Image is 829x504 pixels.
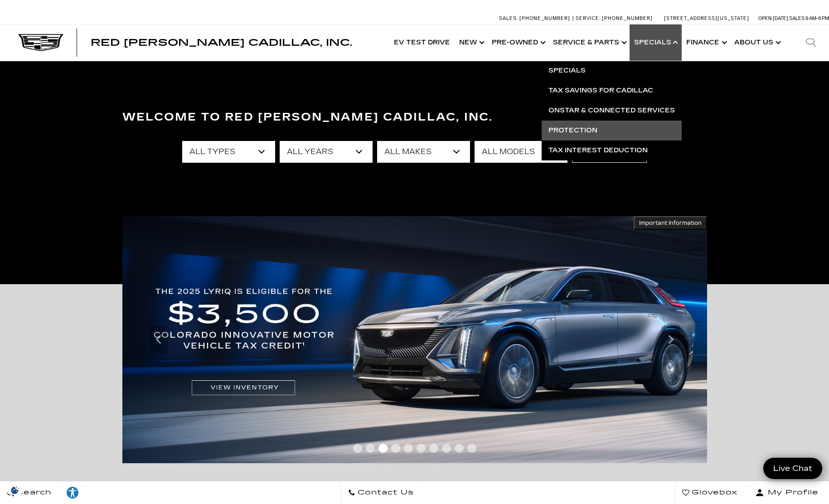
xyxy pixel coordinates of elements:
span: Go to slide 6 [417,444,426,453]
a: Service & Parts [548,24,630,61]
section: Click to Open Cookie Consent Modal [5,485,25,495]
span: [PHONE_NUMBER] [602,15,653,21]
a: Finance [682,24,730,61]
a: Service: [PHONE_NUMBER] [572,16,655,21]
span: Go to slide 3 [378,444,388,453]
button: Open user profile menu [745,481,829,504]
a: EV Test Drive [389,24,455,61]
a: Red [PERSON_NAME] Cadillac, Inc. [91,38,352,47]
span: [PHONE_NUMBER] [519,15,570,21]
a: Pre-Owned [487,24,548,61]
span: Service: [576,15,601,21]
span: Go to slide 8 [442,444,451,453]
a: About Us [730,24,784,61]
span: Go to slide 4 [391,444,400,453]
span: Go to slide 10 [467,444,476,453]
span: 9 AM-6 PM [805,15,829,21]
span: Go to slide 9 [455,444,464,453]
a: Specials [630,24,682,61]
div: Explore your accessibility options [59,486,86,499]
span: Contact Us [355,486,414,499]
span: Live Chat [769,463,817,474]
span: Sales: [789,15,805,21]
a: Protection [542,121,682,141]
img: Cadillac Dark Logo with Cadillac White Text [18,34,63,51]
a: Contact Us [341,481,421,504]
img: THE 2025 LYRIQ IS ELIGIBLE FOR THE $3,500 COLORADO INNOVATIVE MOTOR VEHICLE TAX CREDIT [122,216,707,463]
a: Tax Interest Deduction [542,141,682,160]
select: Filter by type [182,141,275,163]
div: Next [662,326,680,353]
span: Red [PERSON_NAME] Cadillac, Inc. [91,37,352,48]
a: Sales: [PHONE_NUMBER] [499,16,572,21]
span: Open [DATE] [758,15,788,21]
span: Go to slide 1 [353,444,362,453]
h3: Welcome to Red [PERSON_NAME] Cadillac, Inc. [122,108,707,126]
a: Tax Savings for Cadillac [542,81,682,101]
a: Specials [542,61,682,81]
span: My Profile [764,486,819,499]
span: Go to slide 7 [429,444,438,453]
a: New [455,24,487,61]
a: Glovebox [675,481,745,504]
a: [STREET_ADDRESS][US_STATE] [664,15,749,21]
span: Search [14,486,52,499]
a: Live Chat [763,458,822,479]
a: OnStar & Connected Services [542,101,682,121]
div: Previous [150,326,168,353]
img: Opt-Out Icon [5,485,25,495]
select: Filter by year [280,141,373,163]
span: Go to slide 5 [404,444,413,453]
span: Glovebox [689,486,737,499]
span: Important Information [639,219,702,227]
a: Explore your accessibility options [59,481,87,504]
select: Filter by model [475,141,567,163]
span: Sales: [499,15,518,21]
select: Filter by make [377,141,470,163]
span: Go to slide 2 [366,444,375,453]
